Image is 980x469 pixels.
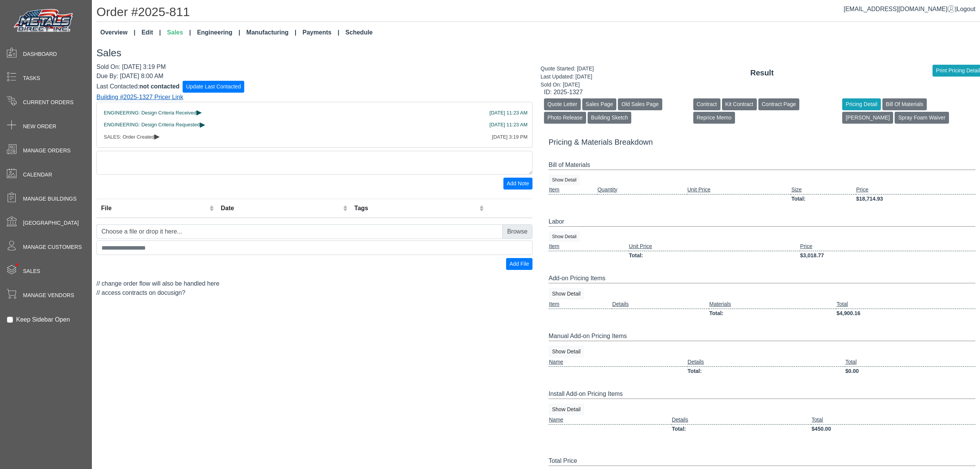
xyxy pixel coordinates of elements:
[23,243,82,251] span: Manage Customers
[23,74,40,82] span: Tasks
[629,251,800,260] td: Total:
[186,83,241,90] span: Update Last Contacted
[597,185,687,194] td: Quantity
[194,25,243,40] a: Engineering
[541,65,594,73] div: Quote Started: [DATE]
[544,98,581,110] button: Quote Letter
[842,98,880,110] button: Pricing Detail
[101,204,207,213] div: File
[96,62,532,72] div: Sold On: [DATE] 3:19 PM
[549,137,975,147] h5: Pricing & Materials Breakdown
[687,366,845,376] td: Total:
[541,73,594,81] div: Last Updated: [DATE]
[544,112,586,124] button: Photo Release
[882,98,927,110] button: Bill Of Materials
[722,98,757,110] button: Kit Contract
[693,112,735,124] button: Reprice Memo
[544,88,980,97] div: ID: 2025-1327
[549,300,612,309] td: Item
[507,180,529,186] span: Add Note
[23,219,79,227] span: [GEOGRAPHIC_DATA]
[549,231,580,242] button: Show Detail
[811,415,975,425] td: Total
[687,185,791,194] td: Unit Price
[618,98,662,110] button: Old Sales Page
[11,7,77,35] img: Metals Direct Inc Logo
[671,415,811,425] td: Details
[506,258,532,270] button: Add File
[16,315,70,324] label: Keep Sidebar Open
[687,358,845,367] td: Details
[836,300,975,309] td: Total
[549,160,975,170] div: Bill of Materials
[299,25,342,40] a: Payments
[96,5,980,22] h1: Order #2025-811
[139,83,180,89] span: not contacted
[957,6,975,12] span: Logout
[154,134,160,139] span: ▸
[549,242,629,251] td: Item
[693,98,720,110] button: Contract
[23,50,57,58] span: Dashboard
[164,25,194,40] a: Sales
[791,185,856,194] td: Size
[503,178,532,190] button: Add Note
[842,112,893,124] button: [PERSON_NAME]
[7,252,27,277] span: •
[612,300,709,309] td: Details
[96,47,980,59] h3: Sales
[221,204,341,213] div: Date
[23,171,52,179] span: Calendar
[549,346,584,358] button: Show Detail
[23,123,56,131] span: New Order
[845,358,975,367] td: Total
[800,251,975,260] td: $3,018.77
[811,424,975,433] td: $450.00
[23,291,74,299] span: Manage Vendors
[490,121,528,129] div: [DATE] 11:23 AM
[791,194,856,203] td: Total:
[549,185,597,194] td: Item
[97,25,139,40] a: Overview
[549,456,975,466] div: Total Price
[588,112,632,124] button: Building Sketch
[549,217,975,227] div: Labor
[758,98,800,110] button: Contract Page
[549,288,584,300] button: Show Detail
[139,25,164,40] a: Edit
[23,195,77,203] span: Manage Buildings
[23,98,73,106] span: Current Orders
[541,81,594,89] div: Sold On: [DATE]
[856,194,975,203] td: $18,714.93
[844,5,975,14] div: |
[23,267,40,275] span: Sales
[96,81,532,93] form: Last Contacted:
[845,366,975,376] td: $0.00
[549,332,975,341] div: Manual Add-on Pricing Items
[104,109,525,117] div: ENGINEERING: Design Criteria Received
[549,175,580,185] button: Show Detail
[582,98,617,110] button: Sales Page
[549,389,975,399] div: Install Add-on Pricing Items
[492,133,528,141] div: [DATE] 3:19 PM
[243,25,300,40] a: Manufacturing
[96,72,532,81] div: Due By: [DATE] 8:00 AM
[354,204,478,213] div: Tags
[510,261,529,267] span: Add File
[844,6,955,12] a: [EMAIL_ADDRESS][DOMAIN_NAME]
[104,133,525,141] div: SALES: Order Created
[671,424,811,433] td: Total:
[549,404,584,415] button: Show Detail
[549,415,671,425] td: Name
[183,81,244,93] button: Update Last Contacted
[709,300,836,309] td: Materials
[709,309,836,318] td: Total:
[895,112,949,124] button: Spray Foam Waiver
[856,185,975,194] td: Price
[490,109,528,117] div: [DATE] 11:23 AM
[196,109,202,114] span: ▸
[104,121,525,129] div: ENGINEERING: Design Criteria Requested
[200,122,205,127] span: ▸
[544,67,980,78] div: Result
